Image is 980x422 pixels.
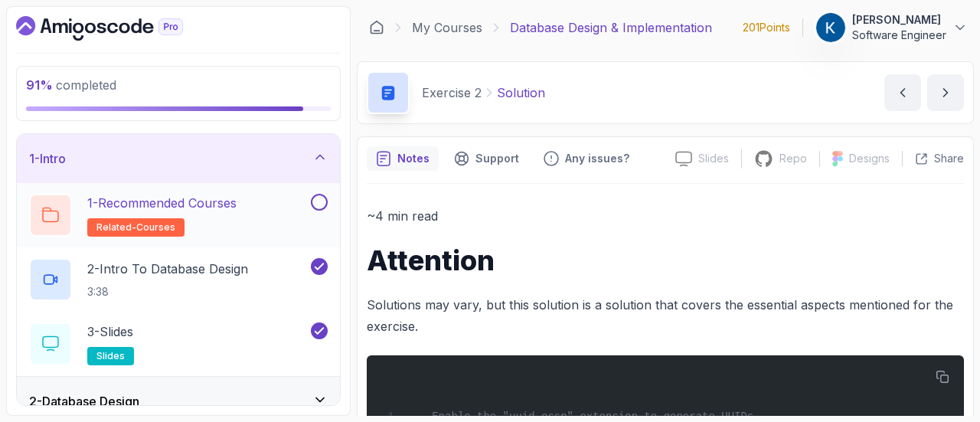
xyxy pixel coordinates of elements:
span: 91 % [26,77,53,93]
button: 1-Recommended Coursesrelated-courses [29,194,328,237]
p: Software Engineer [852,28,946,43]
p: Any issues? [565,151,629,166]
span: completed [26,77,116,93]
button: Share [902,151,964,166]
h1: Attention [367,245,964,276]
p: Repo [779,151,807,166]
p: 2 - Intro To Database Design [87,260,248,278]
p: Solution [497,83,545,102]
a: My Courses [412,18,482,37]
p: Designs [849,151,890,166]
button: user profile image[PERSON_NAME]Software Engineer [815,12,968,43]
p: 201 Points [743,20,790,35]
p: [PERSON_NAME] [852,12,946,28]
button: Support button [445,146,528,171]
h3: 2 - Database Design [29,392,139,411]
p: 1 - Recommended Courses [87,194,237,212]
h3: 1 - Intro [29,149,66,168]
span: related-courses [96,221,175,234]
p: 3:38 [87,284,248,299]
a: Dashboard [16,16,218,41]
span: slides [96,350,125,362]
img: user profile image [816,13,845,42]
button: Feedback button [534,146,639,171]
a: Dashboard [369,20,384,35]
p: Share [934,151,964,166]
p: Solutions may vary, but this solution is a solution that covers the essential aspects mentioned f... [367,294,964,337]
p: 3 - Slides [87,322,133,341]
p: ~4 min read [367,205,964,227]
p: Notes [397,151,430,166]
button: 2-Intro To Database Design3:38 [29,258,328,301]
button: notes button [367,146,439,171]
p: Database Design & Implementation [510,18,712,37]
button: 1-Intro [17,134,340,183]
button: 3-Slidesslides [29,322,328,365]
p: Slides [698,151,729,166]
button: previous content [884,74,921,111]
button: next content [927,74,964,111]
p: Exercise 2 [422,83,482,102]
p: Support [475,151,519,166]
